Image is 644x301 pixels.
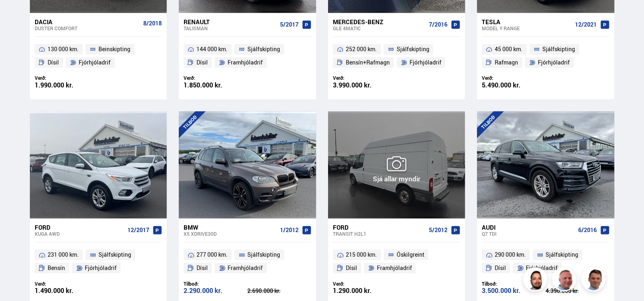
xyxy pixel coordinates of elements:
[184,224,276,231] div: BMW
[482,75,546,81] div: Verð:
[197,250,228,259] span: 277 000 km.
[179,13,316,99] a: Renault Talisman 5/2017 144 000 km. Sjálfskipting Dísil Framhjóladrif Verð: 1.850.000 kr.
[48,44,79,54] span: 130 000 km.
[495,250,526,259] span: 290 000 km.
[346,58,390,67] span: Bensín+Rafmagn
[184,18,276,25] div: Renault
[429,227,447,233] span: 5/2012
[333,281,397,287] div: Verð:
[184,231,276,237] div: X5 XDRIVE30D
[333,18,426,25] div: Mercedes-Benz
[184,25,276,31] div: Talisman
[98,250,131,259] span: Sjálfskipting
[477,13,614,99] a: Tesla Model Y RANGE 12/2021 45 000 km. Sjálfskipting Rafmagn Fjórhjóladrif Verð: 5.490.000 kr.
[228,58,263,67] span: Framhjóladrif
[546,288,609,294] div: 4.390.000 kr.
[482,281,546,287] div: Tilboð:
[429,21,447,28] span: 7/2016
[482,224,575,231] div: Audi
[247,250,280,259] span: Sjálfskipting
[409,58,441,67] span: Fjórhjóladrif
[333,25,426,31] div: GLE 4MATIC
[280,227,299,233] span: 1/2012
[346,263,357,273] span: Dísil
[542,44,575,54] span: Sjálfskipting
[328,13,465,99] a: Mercedes-Benz GLE 4MATIC 7/2016 252 000 km. Sjálfskipting Bensín+Rafmagn Fjórhjóladrif Verð: 3.99...
[495,263,506,273] span: Dísil
[482,25,571,31] div: Model Y RANGE
[197,58,208,67] span: Dísil
[495,44,523,54] span: 45 000 km.
[582,268,606,293] img: FbJEzSuNWCJXmdc-.webp
[184,82,247,89] div: 1.850.000 kr.
[30,13,167,99] a: Dacia Duster COMFORT 8/2018 130 000 km. Beinskipting Dísil Fjórhjóladrif Verð: 1.990.000 kr.
[396,250,424,259] span: Óskilgreint
[35,18,140,25] div: Dacia
[48,250,79,259] span: 231 000 km.
[143,20,162,27] span: 8/2018
[128,227,149,233] span: 12/2017
[228,263,263,273] span: Framhjóladrif
[6,3,31,27] button: Opna LiveChat spjallviðmót
[333,75,397,81] div: Verð:
[333,224,426,231] div: Ford
[98,44,130,54] span: Beinskipting
[184,75,247,81] div: Verð:
[482,231,575,237] div: Q7 TDI
[482,287,546,294] div: 3.500.000 kr.
[333,231,426,237] div: Transit H2L1
[575,21,597,28] span: 12/2021
[35,75,98,81] div: Verð:
[346,44,377,54] span: 252 000 km.
[247,44,280,54] span: Sjálfskipting
[495,58,518,67] span: Rafmagn
[35,281,98,287] div: Verð:
[280,21,299,28] span: 5/2017
[546,250,578,259] span: Sjálfskipting
[48,58,59,67] span: Dísil
[197,44,228,54] span: 144 000 km.
[524,268,548,293] img: nhp88E3Fdnt1Opn2.png
[79,58,111,67] span: Fjórhjóladrif
[85,263,117,273] span: Fjórhjóladrif
[526,263,558,273] span: Fjórhjóladrif
[35,25,140,31] div: Duster COMFORT
[35,224,124,231] div: Ford
[184,287,247,294] div: 2.290.000 kr.
[333,287,397,294] div: 1.290.000 kr.
[35,82,98,89] div: 1.990.000 kr.
[346,250,377,259] span: 215 000 km.
[553,268,577,293] img: siFngHWaQ9KaOqBr.png
[333,82,397,89] div: 3.990.000 kr.
[538,58,570,67] span: Fjórhjóladrif
[48,263,65,273] span: Bensín
[578,227,597,233] span: 6/2016
[35,287,98,294] div: 1.490.000 kr.
[482,82,546,89] div: 5.490.000 kr.
[197,263,208,273] span: Dísil
[184,281,247,287] div: Tilboð:
[376,263,412,273] span: Framhjóladrif
[35,231,124,237] div: Kuga AWD
[482,18,571,25] div: Tesla
[247,288,311,294] div: 2.690.000 kr.
[396,44,429,54] span: Sjálfskipting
